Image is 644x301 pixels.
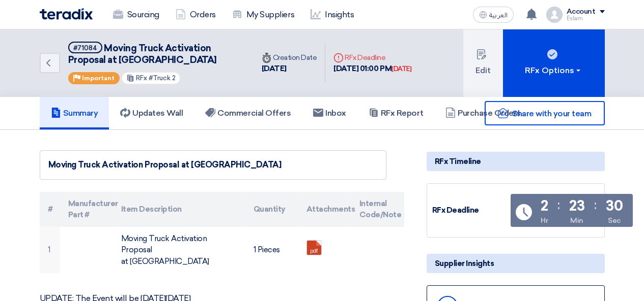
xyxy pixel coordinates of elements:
[333,52,411,63] div: RFx Deadline
[205,108,291,118] h5: Commercial Offers
[567,16,605,21] div: Eslam
[194,97,302,129] a: Commercial Offers
[224,4,302,26] a: My Suppliers
[541,199,548,213] div: 2
[489,12,508,19] span: العربية
[557,196,560,214] div: :
[525,64,582,77] div: RFx Options
[570,215,583,226] div: Min
[40,8,93,20] img: Teradix logo
[298,192,351,227] th: Attachments
[167,4,224,26] a: Orders
[351,192,404,227] th: Internal Code/Note
[512,109,591,118] span: Share with your team
[369,108,423,118] h5: RFx Report
[357,97,434,129] a: RFx Report
[594,196,597,214] div: :
[463,29,503,97] button: Edit
[51,108,98,118] h5: Summary
[333,63,411,75] div: [DATE] 01:00 PM
[503,29,605,97] button: RFx Options
[113,227,245,274] td: Moving Truck Activation Proposal at [GEOGRAPHIC_DATA]
[427,254,605,273] div: Supplier Insights
[541,215,548,226] div: Hr
[434,97,532,129] a: Purchase Orders
[109,97,194,129] a: Updates Wall
[40,192,60,227] th: #
[427,152,605,171] div: RFx Timeline
[120,108,183,118] h5: Updates Wall
[302,97,357,129] a: Inbox
[608,215,621,226] div: Sec
[82,75,115,82] span: Important
[60,192,113,227] th: Manufacturer Part #
[569,199,584,213] div: 23
[473,7,514,23] button: العربية
[136,74,147,82] span: RFx
[391,64,411,74] div: [DATE]
[68,43,217,65] span: Moving Truck Activation Proposal at [GEOGRAPHIC_DATA]
[68,42,241,66] h5: Moving Truck Activation Proposal at El Rehab City
[432,205,509,216] div: RFx Deadline
[546,7,563,23] img: profile_test.png
[245,192,298,227] th: Quantity
[40,227,60,274] td: 1
[302,4,362,26] a: Insights
[567,8,596,16] div: Account
[149,74,176,82] span: #Truck 2
[40,97,109,129] a: Summary
[113,192,245,227] th: Item Description
[48,159,378,171] div: Moving Truck Activation Proposal at [GEOGRAPHIC_DATA]
[73,45,97,51] div: #71084
[606,199,623,213] div: 30
[313,108,346,118] h5: Inbox
[262,52,317,63] div: Creation Date
[245,227,298,274] td: 1 Pieces
[262,63,317,75] div: [DATE]
[105,4,167,26] a: Sourcing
